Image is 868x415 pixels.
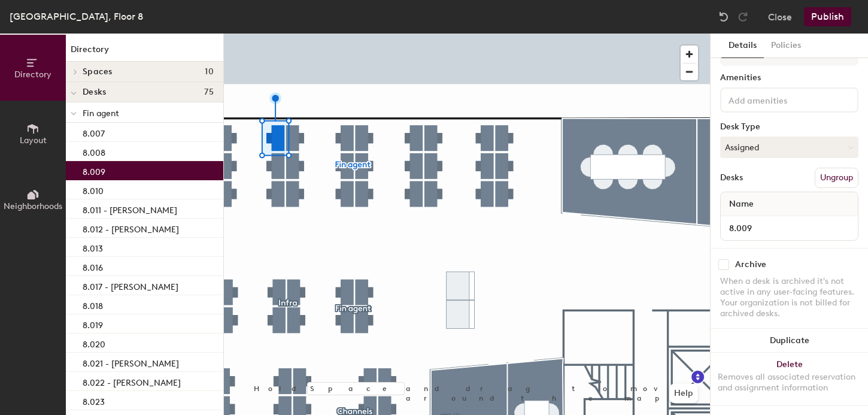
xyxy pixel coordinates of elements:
div: Amenities [720,73,858,83]
p: 8.019 [83,317,103,331]
button: Publish [804,7,851,26]
div: Removes all associated reservation and assignment information [718,372,861,393]
button: Ungroup [815,168,858,188]
p: 8.010 [83,183,104,196]
div: [GEOGRAPHIC_DATA], Floor 8 [10,9,143,24]
img: Undo [718,11,730,23]
div: Desks [720,173,743,183]
p: 8.013 [83,240,103,254]
p: 8.022 - [PERSON_NAME] [83,374,181,388]
button: Duplicate [711,329,868,353]
button: Close [768,7,792,26]
span: 10 [205,67,214,77]
span: Directory [14,69,51,80]
span: Fin agent [83,108,119,119]
p: 8.023 [83,393,105,407]
img: Redo [737,11,749,23]
p: 8.021 - [PERSON_NAME] [83,355,179,369]
p: 8.018 [83,298,103,311]
span: 75 [204,87,214,97]
p: 8.007 [83,125,105,139]
div: When a desk is archived it's not active in any user-facing features. Your organization is not bil... [720,276,858,319]
p: 8.011 - [PERSON_NAME] [83,202,177,216]
span: Spaces [83,67,113,77]
button: Assigned [720,137,858,158]
button: Help [669,384,698,403]
div: Archive [735,260,766,269]
p: 8.016 [83,259,103,273]
input: Add amenities [726,92,834,107]
h1: Directory [66,43,223,62]
button: DeleteRemoves all associated reservation and assignment information [711,353,868,405]
span: Name [723,193,760,215]
span: Neighborhoods [4,201,62,211]
button: Details [721,34,764,58]
input: Unnamed desk [723,220,855,237]
span: Layout [20,135,47,146]
p: 8.012 - [PERSON_NAME] [83,221,179,235]
p: 8.020 [83,336,105,350]
div: Desk Type [720,122,858,132]
p: 8.009 [83,163,105,177]
button: Policies [764,34,808,58]
p: 8.008 [83,144,105,158]
p: 8.017 - [PERSON_NAME] [83,278,178,292]
span: Desks [83,87,106,97]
